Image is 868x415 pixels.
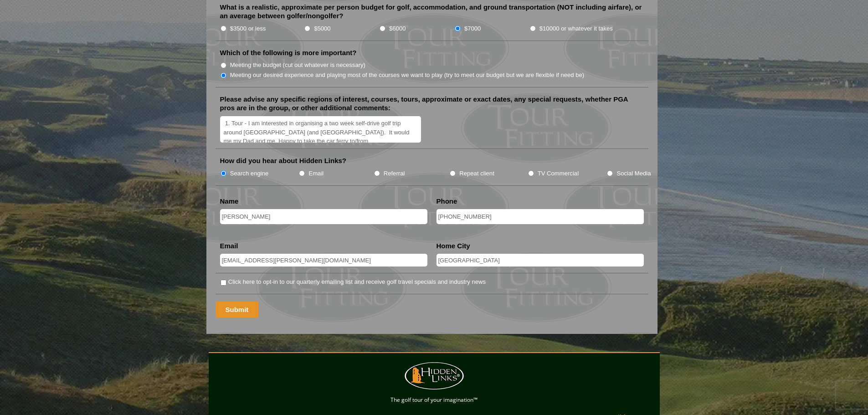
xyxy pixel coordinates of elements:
label: $6000 [389,24,406,33]
label: $7000 [464,24,481,33]
label: Email [220,241,238,251]
label: Phone [437,197,457,206]
label: Email [308,169,324,178]
label: Meeting the budget (cut out whatever is necessary) [230,61,365,70]
label: Which of the following is more important? [220,48,357,57]
label: What is a realistic, approximate per person budget for golf, accommodation, and ground transporta... [220,3,644,20]
label: TV Commercial [538,169,579,178]
textarea: 1. Tour - I am interested in organising a two week self-drive golf trip around [GEOGRAPHIC_DATA] ... [220,116,421,143]
label: Referral [384,169,405,178]
label: Meeting our desired experience and playing most of the courses we want to play (try to meet our b... [230,71,585,80]
label: Name [220,197,239,206]
label: $10000 or whatever it takes [539,24,613,33]
label: $5000 [314,24,330,33]
label: Click here to opt-in to our quarterly emailing list and receive golf travel specials and industry... [228,277,486,287]
label: Repeat client [459,169,494,178]
input: Submit [216,302,259,318]
p: The golf tour of your imagination™ [211,395,657,405]
label: How did you hear about Hidden Links? [220,156,347,165]
label: Please advise any specific regions of interest, courses, tours, approximate or exact dates, any s... [220,95,644,113]
label: $3500 or less [230,24,266,33]
label: Home City [437,241,470,251]
label: Search engine [230,169,269,178]
label: Social Media [616,169,651,178]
